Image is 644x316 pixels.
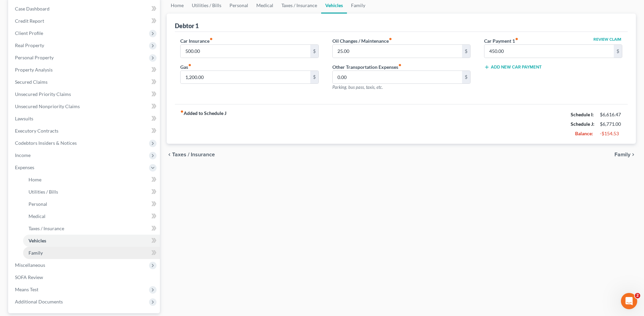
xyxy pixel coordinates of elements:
[614,152,630,157] span: Family
[15,274,43,280] span: SOFA Review
[15,30,43,36] span: Client Profile
[15,262,45,268] span: Miscellaneous
[571,121,594,127] strong: Schedule J:
[175,22,199,30] div: Debtor 1
[462,45,470,58] div: $
[332,37,392,44] label: Oil Changes / Maintenance
[10,271,160,283] a: SOFA Review
[180,110,184,113] i: fiber_manual_record
[635,293,640,298] span: 2
[181,45,310,58] input: --
[310,45,318,58] div: $
[10,76,160,88] a: Secured Claims
[15,128,58,134] span: Executory Contracts
[23,186,160,198] a: Utilities / Bills
[10,64,160,76] a: Property Analysis
[15,103,80,109] span: Unsecured Nonpriority Claims
[310,71,318,84] div: $
[29,177,41,182] span: Home
[15,152,31,158] span: Income
[333,71,462,84] input: --
[332,63,402,71] label: Other Transportation Expenses
[614,45,622,58] div: $
[23,210,160,222] a: Medical
[15,79,48,85] span: Secured Claims
[332,84,383,90] span: Parking, bus pass, taxis, etc.
[600,111,622,118] div: $6,616.47
[29,238,46,243] span: Vehicles
[15,299,63,304] span: Additional Documents
[29,189,58,195] span: Utilities / Bills
[10,15,160,27] a: Credit Report
[575,131,593,136] strong: Balance:
[23,247,160,259] a: Family
[23,235,160,247] a: Vehicles
[600,121,622,127] div: $6,771.00
[484,64,542,70] button: Add New Car Payment
[571,112,594,117] strong: Schedule I:
[15,6,50,12] span: Case Dashboard
[29,250,43,256] span: Family
[180,110,226,138] strong: Added to Schedule J
[180,63,191,71] label: Gas
[167,152,172,157] i: chevron_left
[484,37,518,44] label: Car Payment 1
[10,88,160,100] a: Unsecured Priority Claims
[181,71,310,84] input: --
[10,100,160,113] a: Unsecured Nonpriority Claims
[592,37,622,41] button: Review Claim
[209,37,213,41] i: fiber_manual_record
[15,140,77,146] span: Codebtors Insiders & Notices
[167,152,215,157] button: chevron_left Taxes / Insurance
[29,201,47,207] span: Personal
[515,37,518,41] i: fiber_manual_record
[180,37,213,44] label: Car Insurance
[600,130,622,137] div: -$154.53
[630,152,636,157] i: chevron_right
[188,63,191,67] i: fiber_manual_record
[621,293,637,309] iframe: Intercom live chat
[614,152,636,157] button: Family chevron_right
[15,164,34,170] span: Expenses
[29,213,45,219] span: Medical
[15,18,44,24] span: Credit Report
[10,113,160,125] a: Lawsuits
[15,91,71,97] span: Unsecured Priority Claims
[15,287,38,292] span: Means Test
[10,125,160,137] a: Executory Contracts
[15,116,33,121] span: Lawsuits
[15,42,44,48] span: Real Property
[484,45,614,58] input: --
[172,152,215,157] span: Taxes / Insurance
[23,222,160,235] a: Taxes / Insurance
[23,198,160,210] a: Personal
[15,55,54,60] span: Personal Property
[333,45,462,58] input: --
[23,174,160,186] a: Home
[462,71,470,84] div: $
[398,63,402,67] i: fiber_manual_record
[29,225,64,231] span: Taxes / Insurance
[389,37,392,41] i: fiber_manual_record
[10,3,160,15] a: Case Dashboard
[15,67,53,73] span: Property Analysis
